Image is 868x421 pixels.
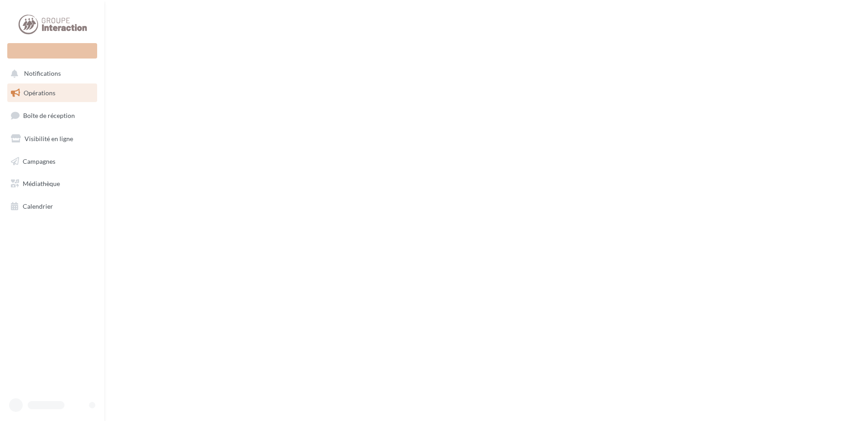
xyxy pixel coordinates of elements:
[5,106,99,125] a: Boîte de réception
[23,112,75,119] span: Boîte de réception
[24,89,55,97] span: Opérations
[5,197,99,216] a: Calendrier
[23,180,60,187] span: Médiathèque
[23,157,55,165] span: Campagnes
[23,202,53,210] span: Calendrier
[7,43,97,59] div: Nouvelle campagne
[5,129,99,148] a: Visibilité en ligne
[5,174,99,193] a: Médiathèque
[25,135,73,142] span: Visibilité en ligne
[24,70,61,78] span: Notifications
[5,152,99,171] a: Campagnes
[5,83,99,103] a: Opérations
